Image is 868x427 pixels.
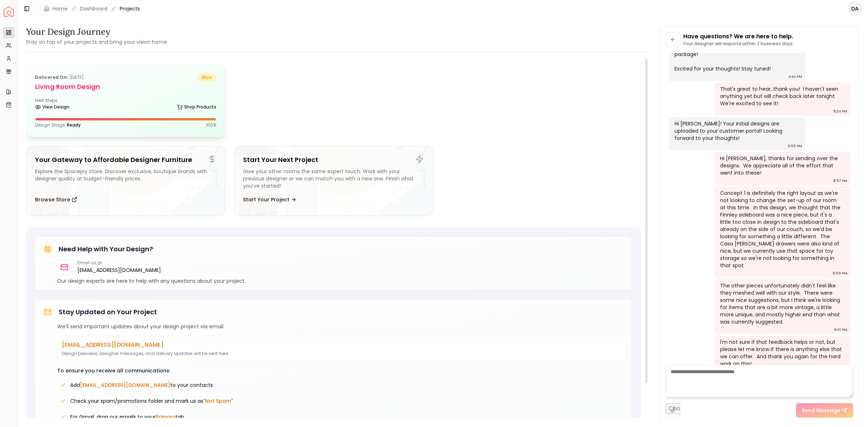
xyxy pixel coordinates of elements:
[35,122,81,128] p: Design Stage:
[4,7,14,17] a: Spacejoy
[35,155,216,165] h5: Your Gateway to Affordable Designer Furniture
[35,168,216,189] div: Explore the Spacejoy Store. Discover exclusive, boutique brands with designer quality at budget-f...
[156,413,175,420] span: Primary
[848,1,862,16] button: DA
[683,41,794,47] p: Your designer will respond within 2 business days.
[77,260,161,266] p: Email us at
[4,7,14,17] img: Spacejoy Logo
[26,146,225,216] a: Your Gateway to Affordable Designer FurnitureExplore the Spacejoy Store. Discover exclusive, bout...
[59,307,157,317] h5: Stay Updated on Your Project
[834,326,847,333] div: 9:01 PM
[62,341,621,349] p: [EMAIL_ADDRESS][DOMAIN_NAME]
[720,338,843,367] div: I'm not sure if that feedback helps or not, but please let me know if there is anything else that...
[788,73,802,80] div: 4:44 PM
[80,5,107,12] a: Dashboard
[243,192,297,207] button: Start Your Project
[243,155,424,165] h5: Start Your Next Project
[26,38,167,46] small: Stay on top of your projects and bring your vision home
[35,74,68,80] b: Delivered on:
[197,73,216,82] span: bliss
[44,5,140,12] nav: breadcrumb
[720,282,843,325] div: The other pieces unfortunately didn't feel like they meshed well with our style. There were some ...
[720,155,843,176] div: Hi [PERSON_NAME], thanks for sending over the designs. We appreciate all of the effort that went ...
[62,351,621,356] p: Design previews, designer messages, and delivery updates will be sent here
[57,367,626,374] p: To ensure you receive all communications:
[206,122,216,128] p: 100 %
[35,192,77,207] button: Browse Store
[833,270,847,277] div: 8:59 PM
[848,2,861,15] span: DA
[35,82,216,92] h5: Living Room Design
[243,168,424,189] div: Give your other rooms the same expert touch. Work with your previous designer or we can match you...
[70,397,233,405] span: Check your spam/promotions folder and mark us as
[675,120,798,142] div: Hi [PERSON_NAME]! Your initial designs are uploaded to your customer portal! Looking forward to y...
[57,277,626,285] p: Our design experts are here to help with any questions about your project.
[70,413,184,420] span: For Gmail, drag our emails to your tab
[67,122,81,128] span: Ready
[683,32,794,41] p: Have questions? We are here to help.
[52,5,68,12] a: Home
[59,244,153,254] h5: Need Help with Your Design?
[833,108,847,115] div: 5:24 PM
[120,5,140,12] span: Projects
[35,98,216,112] div: Next Steps:
[57,323,626,330] p: We'll send important updates about your design project via email:
[26,26,167,38] h3: Your Design Journey
[720,85,843,107] div: That's great to hear, thank you! I haven't seen anything yet but will check back later tonight. W...
[35,102,69,112] a: View Design
[833,177,847,184] div: 8:57 PM
[720,189,843,269] div: Concept 1 is definitely the right layout as we're not looking to change the set-up of our room at...
[70,381,213,389] span: Add to your contacts
[203,397,233,405] span: "Not Spam"
[35,73,84,82] p: [DATE]
[788,142,802,150] div: 6:53 PM
[234,146,433,216] a: Start Your Next ProjectGive your other rooms the same expert touch. Work with your previous desig...
[80,381,170,389] span: [EMAIL_ADDRESS][DOMAIN_NAME]
[77,266,161,274] a: [EMAIL_ADDRESS][DOMAIN_NAME]
[177,102,216,112] a: Shop Products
